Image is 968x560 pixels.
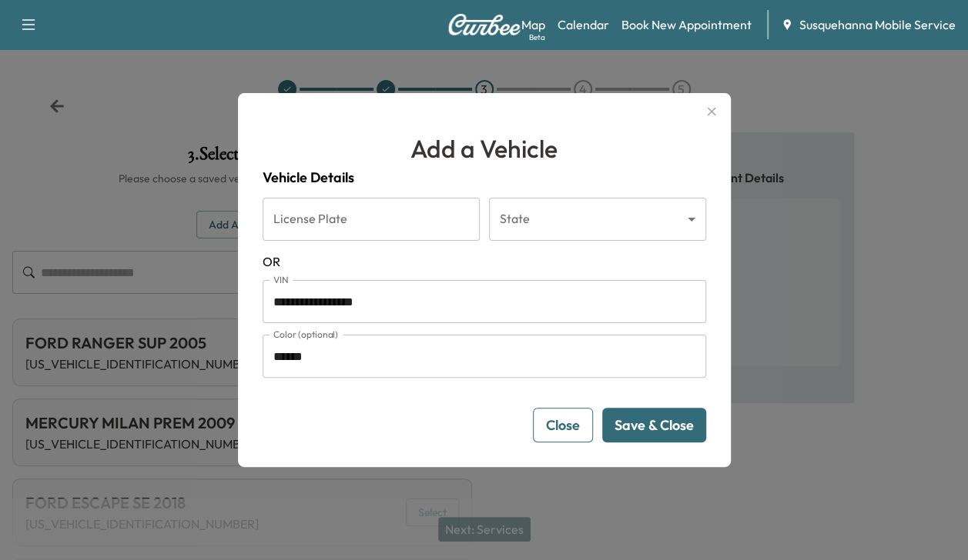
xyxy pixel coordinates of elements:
img: Curbee Logo [447,14,521,35]
button: Save & Close [602,408,706,442]
a: Calendar [558,15,609,34]
h1: Add a Vehicle [263,130,706,167]
button: Close [533,408,593,442]
h4: Vehicle Details [263,167,706,188]
span: Susquehanna Mobile Service [799,15,956,34]
label: VIN [273,273,289,286]
a: Book New Appointment [621,15,752,34]
label: Color (optional) [273,328,338,341]
span: OR [263,252,706,271]
div: Beta [529,32,545,43]
a: MapBeta [521,15,545,34]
